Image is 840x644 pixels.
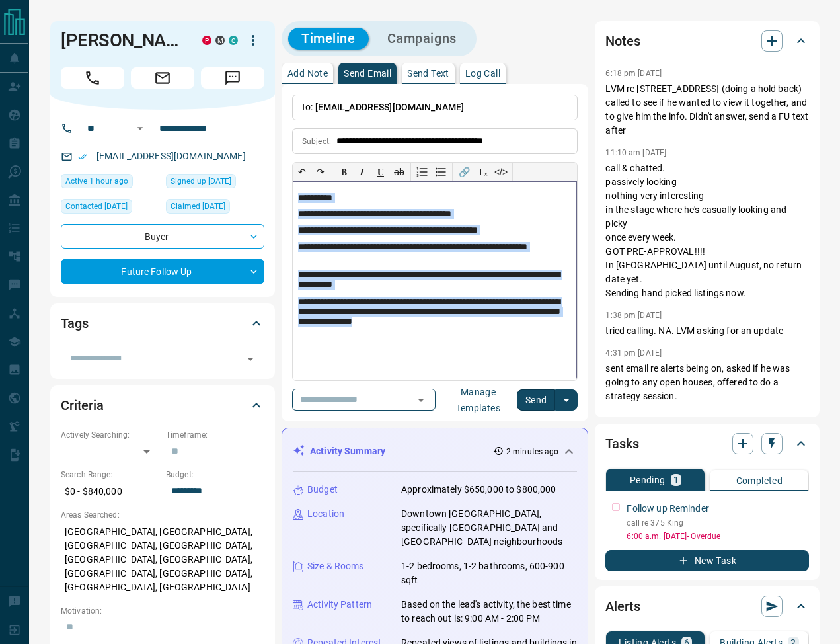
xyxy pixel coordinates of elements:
[630,475,666,485] p: Pending
[473,163,492,181] button: T̲ₓ
[201,67,264,89] span: Message
[61,605,264,617] p: Motivation:
[517,389,578,411] div: split button
[390,163,408,181] button: ab
[61,389,264,421] div: Criteria
[673,475,679,485] p: 1
[627,530,809,542] p: 6:00 a.m. [DATE] - Overdue
[412,391,430,409] button: Open
[605,311,662,320] p: 1:38 pm [DATE]
[377,167,384,177] span: 𝐔
[492,163,510,181] button: </>
[605,550,809,571] button: New Task
[287,69,328,78] p: Add Note
[166,429,264,441] p: Timeframe:
[132,120,148,136] button: Open
[736,476,783,485] p: Completed
[166,199,264,218] div: Sat Mar 22 2025
[394,167,404,177] s: ab
[371,163,390,181] button: 𝐔
[61,469,159,481] p: Search Range:
[61,224,264,249] div: Buyer
[413,163,432,181] button: Numbered list
[605,324,809,338] p: tried calling. NA. LVM asking for an update
[605,348,662,358] p: 4:31 pm [DATE]
[401,483,556,497] p: Approximately $650,000 to $800,000
[432,163,450,181] button: Bullet list
[61,174,159,192] div: Mon Sep 15 2025
[401,559,577,587] p: 1-2 bedrooms, 1-2 bathrooms, 600-900 sqft
[241,350,260,368] button: Open
[65,175,128,188] span: Active 1 hour ago
[307,559,364,573] p: Size & Rooms
[293,163,311,181] button: ↶
[627,502,708,516] p: Follow up Reminder
[293,439,577,463] div: Activity Summary2 minutes ago
[344,69,391,78] p: Send Email
[288,28,369,50] button: Timeline
[311,163,330,181] button: ↷
[61,259,264,284] div: Future Follow Up
[310,444,385,458] p: Activity Summary
[61,313,88,334] h2: Tags
[307,507,344,521] p: Location
[215,36,225,45] div: mrloft.ca
[605,596,640,617] h2: Alerts
[96,151,246,161] a: [EMAIL_ADDRESS][DOMAIN_NAME]
[605,148,666,157] p: 11:10 am [DATE]
[61,67,124,89] span: Call
[605,30,640,52] h2: Notes
[61,521,264,598] p: [GEOGRAPHIC_DATA], [GEOGRAPHIC_DATA], [GEOGRAPHIC_DATA], [GEOGRAPHIC_DATA], [GEOGRAPHIC_DATA], [G...
[605,82,809,138] p: LVM re [STREET_ADDRESS] (doing a hold back) - called to see if he wanted to view it together, and...
[229,36,238,45] div: condos.ca
[131,67,194,89] span: Email
[315,102,465,112] span: [EMAIL_ADDRESS][DOMAIN_NAME]
[302,136,331,147] p: Subject:
[166,469,264,481] p: Budget:
[61,481,159,503] p: $0 - $840,000
[455,163,473,181] button: 🔗
[401,507,577,549] p: Downtown [GEOGRAPHIC_DATA], specifically [GEOGRAPHIC_DATA] and [GEOGRAPHIC_DATA] neighbourhoods
[353,163,371,181] button: 𝑰
[439,389,517,411] button: Manage Templates
[171,200,225,213] span: Claimed [DATE]
[401,598,577,625] p: Based on the lead's activity, the best time to reach out is: 9:00 AM - 2:00 PM
[605,590,809,622] div: Alerts
[61,30,182,51] h1: [PERSON_NAME]
[605,362,809,403] p: sent email re alerts being on, asked if he was going to any open houses, offered to do a strategy...
[605,25,809,57] div: Notes
[166,174,264,192] div: Thu Apr 06 2017
[65,200,128,213] span: Contacted [DATE]
[292,95,578,120] p: To:
[374,28,470,50] button: Campaigns
[605,161,809,300] p: call & chatted. passively looking nothing very interesting in the stage where he's casually looki...
[407,69,449,78] p: Send Text
[61,395,104,416] h2: Criteria
[61,199,159,218] div: Thu Sep 04 2025
[465,69,500,78] p: Log Call
[517,389,556,411] button: Send
[506,446,558,458] p: 2 minutes ago
[61,307,264,339] div: Tags
[605,69,662,78] p: 6:18 pm [DATE]
[61,509,264,521] p: Areas Searched:
[307,598,372,612] p: Activity Pattern
[78,152,87,161] svg: Email Verified
[61,429,159,441] p: Actively Searching:
[202,36,211,45] div: property.ca
[171,175,231,188] span: Signed up [DATE]
[307,483,338,497] p: Budget
[605,433,638,454] h2: Tasks
[334,163,353,181] button: 𝐁
[605,428,809,460] div: Tasks
[627,517,809,529] p: call re 375 King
